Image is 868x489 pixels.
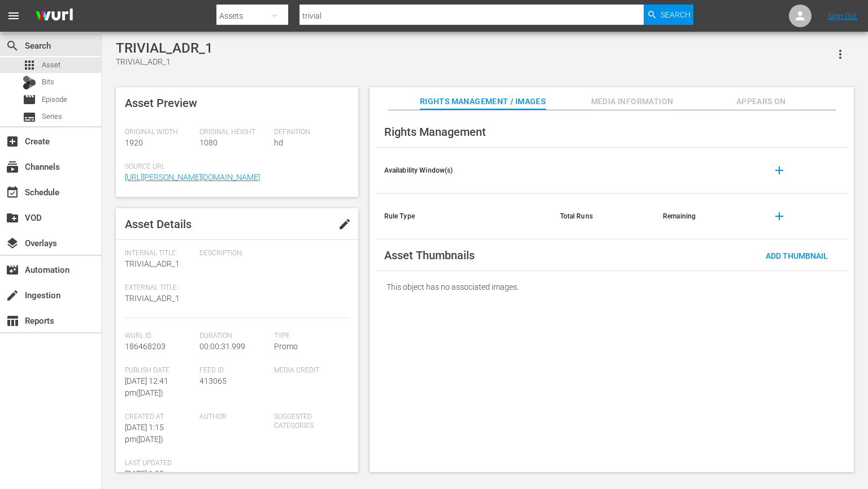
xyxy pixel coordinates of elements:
span: Last Updated [125,459,194,468]
span: Media Information [590,95,675,109]
span: Author [199,413,268,422]
span: Asset Preview [125,96,197,110]
span: [DATE] 1:15 pm ( [DATE] ) [125,423,164,444]
span: Overlays [6,237,19,250]
span: Schedule [6,186,19,199]
span: Media Credit [274,366,343,375]
div: TRIVIAL_ADR_1 [116,40,213,56]
span: Asset [23,58,36,72]
span: Source Url [125,162,344,171]
span: TRIVIAL_ADR_1 [125,294,180,303]
span: 186468203 [125,342,166,351]
button: edit [331,211,358,238]
th: Remaining [654,194,757,239]
span: Asset Thumbnails [384,248,475,262]
span: Description: [199,249,343,258]
span: 1920 [125,138,143,147]
div: Bits [23,76,36,89]
a: [URL][PERSON_NAME][DOMAIN_NAME] [125,173,260,182]
span: edit [338,217,351,231]
th: Total Runs [551,194,654,239]
span: Internal Title: [125,249,194,258]
span: add [772,209,786,223]
span: Original Height [199,128,268,137]
span: Definition [274,128,343,137]
span: Asset Details [125,217,192,231]
span: Create [6,135,19,148]
th: Rule Type [375,194,551,239]
span: Created At [125,413,194,422]
button: add [766,203,793,230]
span: Search [661,5,691,25]
span: Appears On [719,95,804,109]
span: Publish Date [125,366,194,375]
span: Episode [42,94,67,105]
button: Add Thumbnail [757,245,837,265]
th: Availability Window(s) [375,148,551,194]
span: [DATE] 12:41 pm ( [DATE] ) [125,376,168,397]
span: VOD [6,211,19,225]
span: Original Width [125,128,194,137]
span: Promo [274,342,298,351]
span: Series [23,110,36,124]
span: Rights Management [384,125,486,139]
span: Wurl Id [125,332,194,341]
span: menu [7,9,20,23]
span: add [772,164,786,177]
span: Feed ID [199,366,268,375]
a: Sign Out [828,11,857,20]
span: Search [6,39,19,53]
span: Channels [6,160,19,174]
span: Asset [42,59,60,71]
span: 1080 [199,138,218,147]
span: Series [42,111,62,122]
div: TRIVIAL_ADR_1 [116,56,213,68]
span: Rights Management / Images [420,95,545,109]
span: Add Thumbnail [757,251,837,260]
span: Duration [199,332,268,341]
span: Suggested Categories [274,413,343,431]
span: Ingestion [6,289,19,302]
span: hd [274,138,283,147]
span: Episode [23,93,36,106]
button: add [766,157,793,184]
button: Search [644,5,693,25]
span: Type [274,332,343,341]
span: External Title: [125,284,194,293]
img: ans4CAIJ8jUAAAAAAAAAAAAAAAAAAAAAAAAgQb4GAAAAAAAAAAAAAAAAAAAAAAAAJMjXAAAAAAAAAAAAAAAAAAAAAAAAgAT5G... [27,3,81,29]
span: Bits [42,76,54,88]
span: Reports [6,314,19,328]
div: This object has no associated images. [375,271,848,303]
span: Automation [6,263,19,277]
span: 413065 [199,376,227,385]
span: 00:00:31.999 [199,342,245,351]
span: TRIVIAL_ADR_1 [125,259,180,268]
